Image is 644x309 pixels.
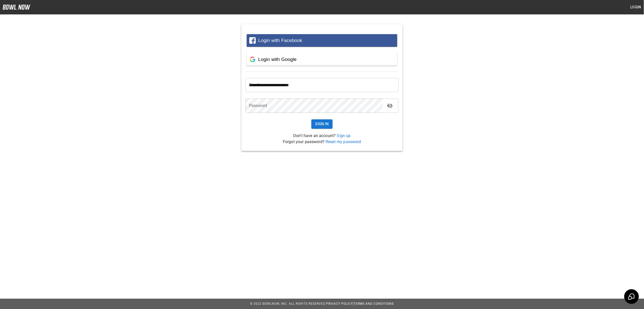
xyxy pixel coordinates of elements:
[326,302,353,305] a: Privacy Policy
[245,133,399,139] p: Don't have an account?
[245,139,399,145] p: Forgot your password?
[628,3,644,12] button: Login
[354,302,394,305] a: Terms and Conditions
[258,38,302,43] span: Login with Facebook
[247,53,397,66] button: Login with Google
[311,119,333,129] button: Sign In
[3,5,30,10] img: logo
[258,57,297,62] span: Login with Google
[250,302,326,305] span: © 2022 BowlNow, Inc. All Rights Reserved.
[385,101,395,111] button: toggle password visibility
[247,34,397,47] button: Login with Facebook
[326,139,361,144] a: Reset my password
[337,133,351,138] a: Sign up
